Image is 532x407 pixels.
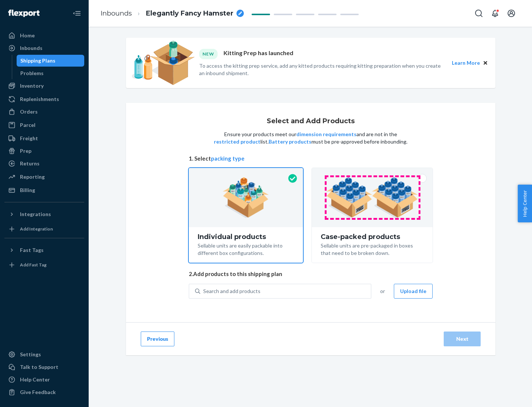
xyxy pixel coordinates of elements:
a: Replenishments [4,93,84,105]
div: NEW [199,49,218,59]
button: Fast Tags [4,244,84,256]
a: Billing [4,184,84,196]
button: Help Center [518,185,532,222]
div: Add Fast Tag [20,262,47,268]
a: Freight [4,132,84,144]
a: Reporting [4,171,84,183]
div: Problems [20,70,44,77]
button: Give Feedback [4,386,84,398]
button: Open Search Box [471,6,486,21]
div: Individual products [198,233,294,240]
div: Reporting [20,173,45,181]
a: Shipping Plans [17,55,85,67]
img: case-pack.59cecea509d18c883b923b81aeac6d0b.png [326,177,418,218]
button: Close Navigation [69,6,84,21]
a: Add Integration [4,223,84,235]
p: To access the kitting prep service, add any kitted products requiring kitting preparation when yo... [199,62,445,77]
div: Search and add products [203,287,260,295]
div: Talk to Support [20,363,58,371]
div: Home [20,32,35,39]
a: Orders [4,106,84,118]
div: Orders [20,108,38,115]
div: Billing [20,186,35,194]
button: Open account menu [504,6,519,21]
div: Case-packed products [321,233,424,240]
div: Sellable units are pre-packaged in boxes that need to be broken down. [321,240,424,257]
span: 1. Select [189,155,433,162]
p: Kitting Prep has launched [224,49,293,59]
span: Elegantly Fancy Hamster [146,9,233,18]
div: Give Feedback [20,388,56,396]
a: Add Fast Tag [4,259,84,271]
button: Battery products [269,138,311,145]
p: Ensure your products meet our and are not in the list. must be pre-approved before inbounding. [213,131,408,145]
button: Open notifications [488,6,502,21]
a: Inbounds [4,42,84,54]
div: Next [450,335,474,343]
button: Next [444,332,481,346]
a: Settings [4,349,84,360]
a: Home [4,30,84,41]
div: Parcel [20,121,35,129]
div: Inventory [20,82,44,90]
div: Freight [20,135,38,142]
a: Prep [4,145,84,157]
div: Returns [20,160,40,167]
button: Learn More [452,59,480,67]
span: 2. Add products to this shipping plan [189,270,433,278]
div: Help Center [20,376,50,383]
button: Integrations [4,208,84,220]
img: individual-pack.facf35554cb0f1810c75b2bd6df2d64e.png [223,177,269,218]
div: Inbounds [20,44,42,52]
a: Inventory [4,80,84,92]
div: Replenishments [20,95,59,103]
button: packing type [211,155,245,162]
button: Previous [141,332,174,346]
span: or [380,287,385,295]
ol: breadcrumbs [95,3,250,24]
button: restricted product [214,138,260,145]
div: Prep [20,147,31,155]
a: Help Center [4,374,84,386]
div: Settings [20,351,41,358]
div: Sellable units are easily packable into different box configurations. [198,240,294,257]
h1: Select and Add Products [267,118,355,125]
a: Talk to Support [4,361,84,373]
button: Upload file [394,284,433,299]
div: Fast Tags [20,246,44,254]
button: Close [481,59,490,67]
a: Returns [4,158,84,169]
div: Integrations [20,211,51,218]
a: Parcel [4,119,84,131]
div: Shipping Plans [20,57,55,64]
div: Add Integration [20,226,53,232]
a: Problems [17,67,85,79]
img: Flexport logo [8,10,40,17]
a: Inbounds [100,9,132,17]
button: dimension requirements [296,131,357,138]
